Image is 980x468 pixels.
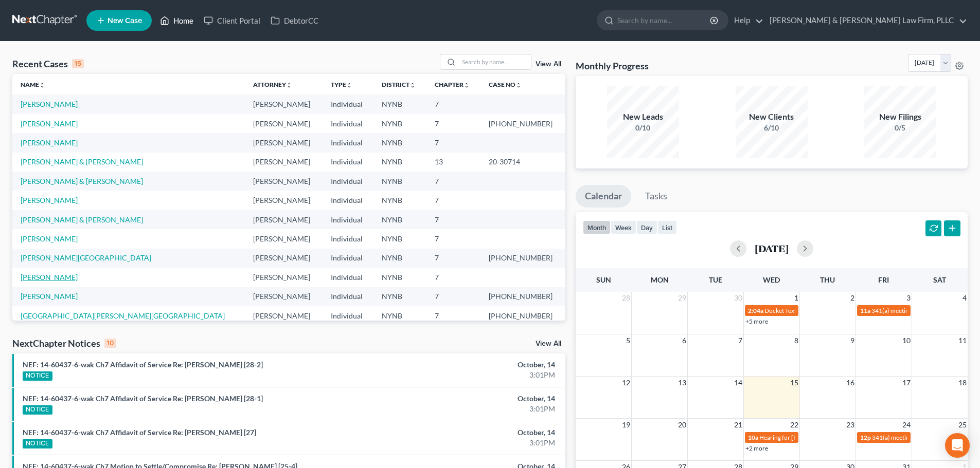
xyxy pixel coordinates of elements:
[373,268,426,287] td: NYNB
[21,292,78,301] a: [PERSON_NAME]
[373,287,426,306] td: NYNB
[748,434,758,441] span: 10a
[245,133,323,152] td: [PERSON_NAME]
[849,334,856,347] span: 9
[323,114,373,133] td: Individual
[611,220,636,234] button: week
[21,311,225,320] a: [GEOGRAPHIC_DATA][PERSON_NAME][GEOGRAPHIC_DATA]
[733,419,743,431] span: 21
[323,95,373,114] td: Individual
[617,11,711,30] input: Search by name...
[596,275,611,284] span: Sun
[323,229,373,248] td: Individual
[901,419,912,431] span: 24
[155,11,199,30] a: Home
[933,275,946,284] span: Sat
[755,243,789,254] h2: [DATE]
[681,334,687,347] span: 6
[961,292,968,304] span: 4
[323,268,373,287] td: Individual
[323,210,373,229] td: Individual
[384,360,555,370] div: October, 14
[957,334,968,347] span: 11
[373,172,426,191] td: NYNB
[323,172,373,191] td: Individual
[265,11,324,30] a: DebtorCC
[426,268,480,287] td: 7
[480,114,565,133] td: [PHONE_NUMBER]
[745,444,768,452] a: +2 more
[323,133,373,152] td: Individual
[331,81,352,88] a: Typeunfold_more
[733,377,743,389] span: 14
[426,229,480,248] td: 7
[878,275,889,284] span: Fri
[21,100,78,108] a: [PERSON_NAME]
[736,111,808,123] div: New Clients
[729,11,763,30] a: Help
[245,153,323,172] td: [PERSON_NAME]
[373,153,426,172] td: NYNB
[945,433,970,458] div: Open Intercom Messenger
[759,434,840,441] span: Hearing for [PERSON_NAME]
[245,306,323,325] td: [PERSON_NAME]
[21,234,78,243] a: [PERSON_NAME]
[764,11,967,30] a: [PERSON_NAME] & [PERSON_NAME] Law Firm, PLLC
[21,215,143,224] a: [PERSON_NAME] & [PERSON_NAME]
[864,123,936,133] div: 0/5
[245,172,323,191] td: [PERSON_NAME]
[860,307,870,314] span: 11a
[384,427,555,438] div: October, 14
[21,253,151,262] a: [PERSON_NAME][GEOGRAPHIC_DATA]
[373,249,426,268] td: NYNB
[23,405,52,415] div: NOTICE
[21,138,78,147] a: [PERSON_NAME]
[286,82,292,88] i: unfold_more
[793,334,799,347] span: 8
[515,82,522,88] i: unfold_more
[957,419,968,431] span: 25
[845,377,856,389] span: 16
[21,273,78,282] a: [PERSON_NAME]
[636,220,657,234] button: day
[621,377,631,389] span: 12
[677,292,687,304] span: 29
[677,377,687,389] span: 13
[108,17,142,25] span: New Case
[480,287,565,306] td: [PHONE_NUMBER]
[789,377,799,389] span: 15
[21,157,143,166] a: [PERSON_NAME] & [PERSON_NAME]
[625,334,631,347] span: 5
[426,95,480,114] td: 7
[849,292,856,304] span: 2
[901,334,912,347] span: 10
[426,191,480,210] td: 7
[789,419,799,431] span: 22
[607,123,679,133] div: 0/10
[426,114,480,133] td: 7
[245,210,323,229] td: [PERSON_NAME]
[245,249,323,268] td: [PERSON_NAME]
[373,114,426,133] td: NYNB
[12,58,84,70] div: Recent Cases
[745,317,768,325] a: +5 more
[426,172,480,191] td: 7
[384,404,555,414] div: 3:01PM
[536,61,561,68] a: View All
[736,123,808,133] div: 6/10
[373,191,426,210] td: NYNB
[23,439,52,448] div: NOTICE
[245,268,323,287] td: [PERSON_NAME]
[199,11,265,30] a: Client Portal
[459,54,531,69] input: Search by name...
[426,249,480,268] td: 7
[426,133,480,152] td: 7
[480,153,565,172] td: 20-30714
[373,306,426,325] td: NYNB
[426,287,480,306] td: 7
[23,360,263,369] a: NEF: 14-60437-6-wak Ch7 Affidavit of Service Re: [PERSON_NAME] [28-2]
[657,220,677,234] button: list
[576,60,649,72] h3: Monthly Progress
[323,249,373,268] td: Individual
[901,377,912,389] span: 17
